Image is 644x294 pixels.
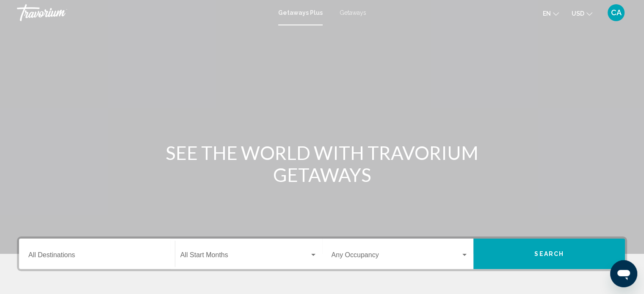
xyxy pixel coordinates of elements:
[17,4,270,21] a: Travorium
[278,9,323,16] a: Getaways Plus
[572,10,584,17] span: USD
[543,7,559,19] button: Change language
[605,4,627,22] button: User Menu
[19,239,625,269] div: Search widget
[473,239,625,269] button: Search
[543,10,551,17] span: en
[163,142,481,186] h1: SEE THE WORLD WITH TRAVORIUM GETAWAYS
[611,8,622,17] span: CA
[610,260,637,287] iframe: Button to launch messaging window
[340,9,366,16] a: Getaways
[534,251,564,258] span: Search
[572,7,592,19] button: Change currency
